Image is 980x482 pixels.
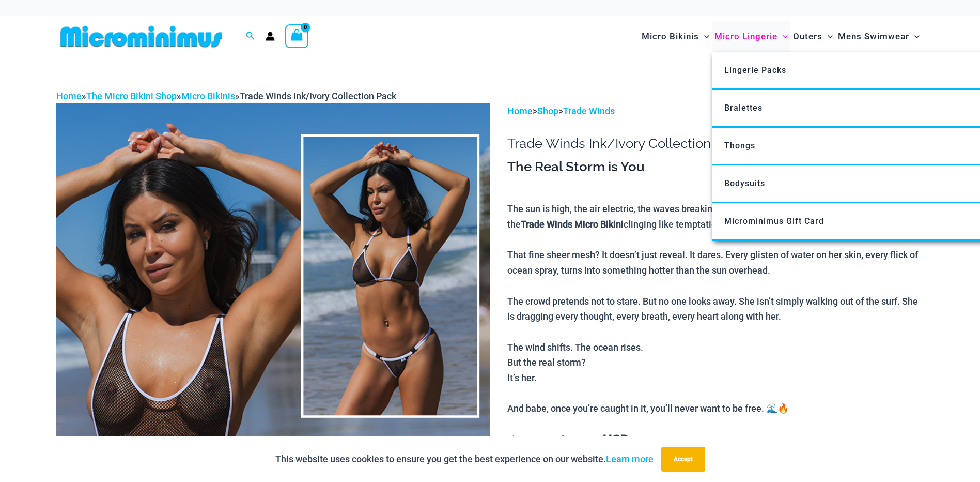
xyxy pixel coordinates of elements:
[507,201,924,416] p: The sun is high, the air electric, the waves breaking hard against the shore. And then she appear...
[835,21,922,52] a: Mens SwimwearMenu ToggleMenu Toggle
[56,91,82,101] a: Home
[521,219,624,230] b: Trade Winds Micro Bikini
[909,23,920,50] span: Menu Toggle
[699,23,709,50] span: Menu Toggle
[724,216,824,226] span: Microminimus Gift Card
[563,106,615,116] a: Trade Winds
[56,25,226,48] img: MM SHOP LOGO FLAT
[559,434,603,447] bdi: 269.00
[246,30,255,43] a: Search icon link
[240,91,396,101] span: Trade Winds Ink/Ivory Collection Pack
[266,32,275,41] a: Account icon link
[559,434,566,447] span: $
[507,103,924,119] p: > >
[507,433,924,449] p: USD
[86,91,177,101] a: The Micro Bikini Shop
[724,178,765,188] span: Bodysuits
[777,23,788,50] span: Menu Toggle
[537,106,558,116] a: Shop
[275,451,654,467] p: This website uses cookies to ensure you get the best experience on our website.
[793,23,822,50] span: Outers
[724,65,786,75] span: Lingerie Packs
[606,454,654,464] a: Learn more
[181,91,235,101] a: Micro Bikinis
[507,106,533,116] a: Home
[637,19,924,54] nav: Site Navigation
[510,434,517,447] span: $
[642,23,699,50] span: Micro Bikinis
[822,23,833,50] span: Menu Toggle
[714,23,777,50] span: Micro Lingerie
[56,91,396,101] span: » » »
[510,434,553,447] bdi: 293.00
[507,158,924,176] h3: The Real Storm is You
[285,24,309,48] a: View Shopping Cart, empty
[724,103,763,113] span: Bralettes
[712,21,790,52] a: Micro LingerieMenu ToggleMenu Toggle
[838,23,909,50] span: Mens Swimwear
[724,141,755,150] span: Thongs
[661,447,705,472] button: Accept
[639,21,712,52] a: Micro BikinisMenu ToggleMenu Toggle
[507,135,924,152] h1: Trade Winds Ink/Ivory Collection Pack
[790,21,835,52] a: OutersMenu ToggleMenu Toggle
